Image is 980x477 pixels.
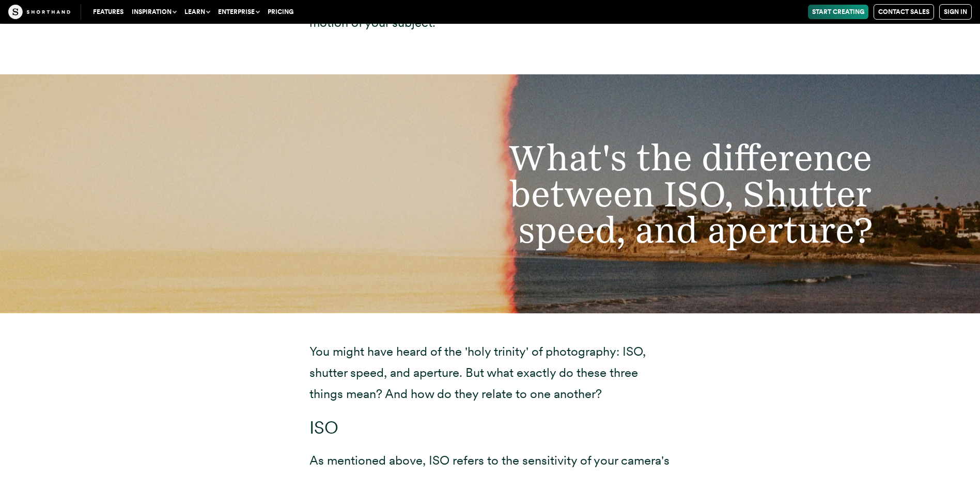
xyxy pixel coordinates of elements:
a: Contact Sales [874,4,934,20]
img: The Craft [8,5,70,19]
h3: ISO [309,417,671,438]
p: You might have heard of the 'holy trinity' of photography: ISO, shutter speed, and aperture. But ... [309,341,671,404]
h2: What's the difference between ISO, Shutter speed, and aperture? [423,139,893,248]
button: Inspiration [128,5,180,19]
a: Pricing [263,5,298,19]
button: Enterprise [214,5,263,19]
a: Start Creating [808,5,868,19]
button: Learn [180,5,214,19]
a: Sign in [939,4,972,20]
a: Features [89,5,128,19]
